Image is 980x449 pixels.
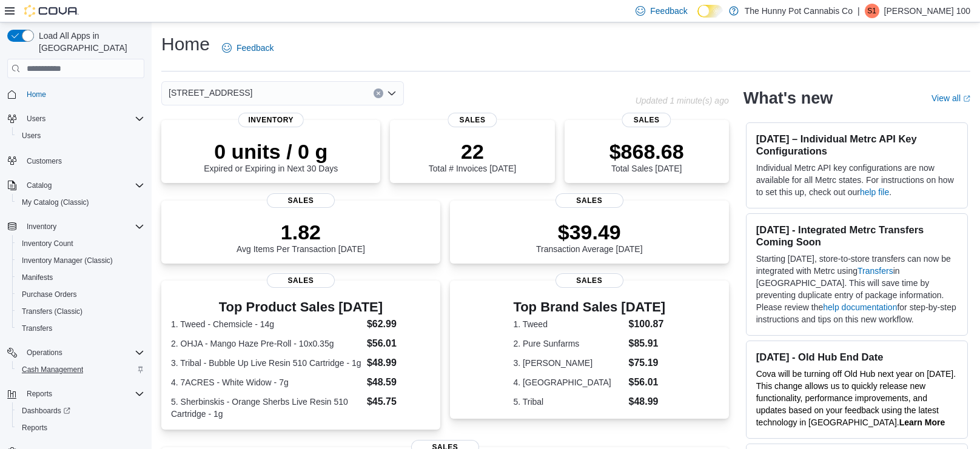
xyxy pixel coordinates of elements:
button: Reports [12,419,149,436]
span: My Catalog (Classic) [17,195,144,210]
a: Reports [17,421,52,435]
p: | [857,4,860,18]
span: Customers [27,156,62,166]
span: Inventory Count [22,239,73,248]
span: Transfers [22,324,52,333]
dt: 3. Tribal - Bubble Up Live Resin 510 Cartridge - 1g [171,357,362,369]
span: Inventory Manager (Classic) [22,256,113,265]
button: Inventory [2,218,149,235]
a: Feedback [217,36,278,60]
dd: $75.19 [628,356,665,370]
span: Inventory [27,222,56,231]
span: Reports [17,421,144,435]
span: Purchase Orders [22,290,77,299]
p: 0 units / 0 g [204,139,338,164]
dd: $45.75 [367,394,431,409]
span: Inventory Manager (Classic) [17,253,144,268]
button: Users [22,111,50,126]
p: $868.68 [609,139,684,164]
p: $39.49 [536,220,643,244]
button: Home [2,85,149,103]
span: Feedback [650,5,687,17]
span: Users [27,114,45,124]
span: Inventory [22,219,144,234]
a: Inventory Count [17,236,78,251]
p: Individual Metrc API key configurations are now available for all Metrc states. For instructions ... [756,162,958,198]
a: Transfers (Classic) [17,304,87,319]
a: Customers [22,154,67,168]
span: [STREET_ADDRESS] [169,85,252,100]
a: Dashboards [17,404,75,418]
span: Operations [22,345,144,360]
a: Inventory Manager (Classic) [17,253,118,268]
span: Dashboards [22,406,70,416]
span: Catalog [27,181,52,190]
span: Manifests [17,270,144,285]
a: My Catalog (Classic) [17,195,94,210]
div: Total # Invoices [DATE] [429,139,516,173]
a: View allExternal link [931,93,970,103]
dt: 2. OHJA - Mango Haze Pre-Roll - 10x0.35g [171,338,362,350]
dt: 4. [GEOGRAPHIC_DATA] [513,376,623,388]
h2: What's new [743,88,833,108]
span: Dark Mode [697,18,698,18]
button: My Catalog (Classic) [12,194,149,211]
span: Inventory Count [17,236,144,251]
span: Sales [448,113,497,127]
button: Catalog [2,177,149,194]
a: Transfers [17,321,57,336]
dt: 5. Sherbinskis - Orange Sherbs Live Resin 510 Cartridge - 1g [171,396,362,420]
button: Customers [2,151,149,169]
a: Manifests [17,270,58,285]
span: S1 [867,4,876,18]
a: Dashboards [12,402,149,419]
button: Inventory Manager (Classic) [12,252,149,269]
dt: 2. Pure Sunfarms [513,338,623,350]
h3: [DATE] - Integrated Metrc Transfers Coming Soon [756,224,958,248]
span: Users [22,111,144,126]
span: Inventory [238,113,304,127]
span: Home [27,90,46,99]
dd: $85.91 [628,336,665,351]
button: Purchase Orders [12,286,149,303]
button: Reports [2,385,149,402]
div: Transaction Average [DATE] [536,220,643,254]
img: Cova [24,5,79,17]
span: Sales [555,193,623,208]
button: Open list of options [387,88,397,98]
p: [PERSON_NAME] 100 [884,4,970,18]
span: Reports [22,423,47,433]
h3: [DATE] - Old Hub End Date [756,351,958,363]
svg: External link [963,95,970,102]
p: 22 [429,139,516,164]
span: Reports [22,387,144,401]
span: Sales [622,113,671,127]
span: Home [22,87,144,102]
div: Avg Items Per Transaction [DATE] [237,220,365,254]
dd: $48.99 [367,356,431,370]
p: Updated 1 minute(s) ago [636,96,729,105]
a: Learn More [899,417,945,427]
p: 1.82 [237,220,365,244]
button: Catalog [22,178,56,193]
dd: $62.99 [367,317,431,331]
div: Expired or Expiring in Next 30 Days [204,139,338,173]
span: Sales [267,273,335,288]
a: Cash Management [17,362,88,377]
input: Dark Mode [697,5,723,18]
dt: 1. Tweed - Chemsicle - 14g [171,318,362,330]
p: Starting [DATE], store-to-store transfers can now be integrated with Metrc using in [GEOGRAPHIC_D... [756,253,958,325]
div: Sarah 100 [865,4,879,18]
button: Cash Management [12,361,149,378]
button: Manifests [12,269,149,286]
h3: Top Product Sales [DATE] [171,300,431,314]
span: Users [22,131,41,141]
h3: Top Brand Sales [DATE] [513,300,665,314]
dd: $100.87 [628,317,665,331]
span: Catalog [22,178,144,193]
button: Transfers [12,320,149,337]
dt: 1. Tweed [513,318,623,330]
button: Clear input [374,88,383,98]
span: Transfers (Classic) [22,307,82,316]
